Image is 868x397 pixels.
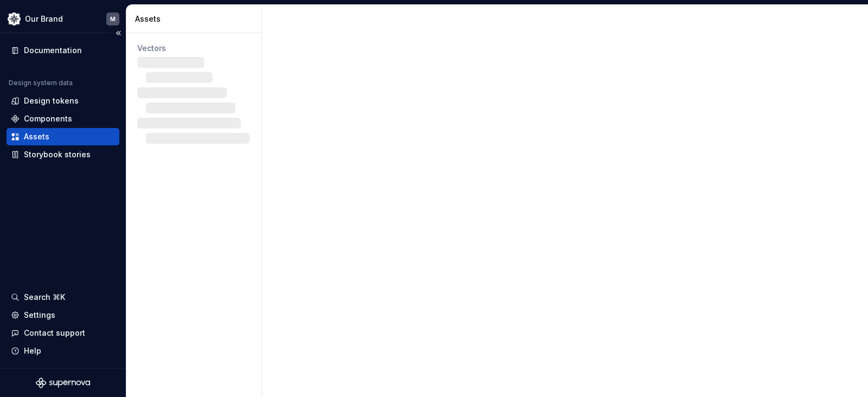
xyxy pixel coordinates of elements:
button: Contact support [7,324,119,342]
button: Search ⌘K [7,289,119,306]
div: Vectors [137,43,251,54]
div: Assets [24,131,49,142]
a: Storybook stories [7,146,119,163]
a: Settings [7,306,119,324]
button: Our BrandM [2,7,124,30]
div: Assets [135,14,257,24]
a: Design tokens [7,92,119,110]
a: Assets [7,128,119,145]
div: Settings [24,310,55,321]
div: Design system data [9,79,73,87]
button: Help [7,342,119,360]
div: Storybook stories [24,149,91,160]
div: Design tokens [24,95,79,106]
svg: Supernova Logo [36,377,90,388]
div: Components [24,113,72,124]
a: Documentation [7,42,119,59]
a: Components [7,110,119,127]
div: Contact support [24,328,85,338]
div: Help [24,345,41,356]
img: 344848e3-ec3d-4aa0-b708-b8ed6430a7e0.png [8,12,21,25]
div: Documentation [24,45,82,56]
button: Collapse sidebar [111,25,126,41]
div: M [110,15,116,23]
div: Our Brand [25,14,63,24]
div: Search ⌘K [24,292,65,303]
